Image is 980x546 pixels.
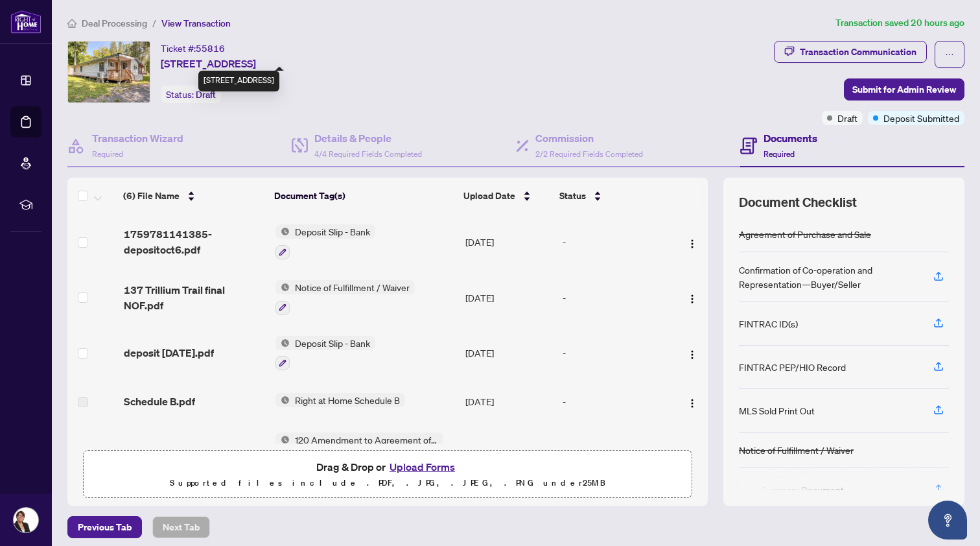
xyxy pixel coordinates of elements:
[275,393,290,407] img: Status Icon
[275,433,443,468] button: Status Icon120 Amendment to Agreement of Purchase and Sale
[123,189,180,203] span: (6) File Name
[739,403,815,418] div: MLS Sold Print Out
[739,193,857,211] span: Document Checklist
[124,345,214,361] span: deposit [DATE].pdf
[837,111,857,125] span: Draft
[92,149,123,159] span: Required
[124,226,265,257] span: 1759781141385-depositoct6.pdf
[67,19,76,28] span: home
[928,501,967,540] button: Open asap
[682,391,703,412] button: Logo
[269,178,458,214] th: Document Tag(s)
[124,394,195,409] span: Schedule B.pdf
[739,443,854,457] div: Notice of Fulfillment / Waiver
[739,263,918,291] div: Confirmation of Co-operation and Representation—Buyer/Seller
[275,393,405,407] button: Status IconRight at Home Schedule B
[196,89,216,101] span: Draft
[535,130,643,146] h4: Commission
[460,422,557,478] td: [DATE]
[275,336,375,371] button: Status IconDeposit Slip - Bank
[92,130,183,146] h4: Transaction Wizard
[84,451,692,499] span: Drag & Drop orUpload FormsSupported files include .PDF, .JPG, .JPEG, .PNG under25MB
[82,18,147,29] span: Deal Processing
[800,42,916,62] div: Transaction Communication
[463,189,515,203] span: Upload Date
[161,86,221,103] div: Status:
[687,398,697,409] img: Logo
[275,224,290,239] img: Status Icon
[563,394,670,409] div: -
[739,360,846,374] div: FINTRAC PEP/HIO Record
[68,42,150,102] img: IMG-X12399108_1.jpg
[290,224,375,239] span: Deposit Slip - Bank
[883,111,959,125] span: Deposit Submitted
[196,43,225,54] span: 55816
[152,516,210,538] button: Next Tab
[682,231,703,252] button: Logo
[739,316,798,331] div: FINTRAC ID(s)
[275,433,290,447] img: Status Icon
[275,336,290,350] img: Status Icon
[852,79,956,100] span: Submit for Admin Review
[535,149,643,159] span: 2/2 Required Fields Completed
[460,381,557,422] td: [DATE]
[386,458,459,475] button: Upload Forms
[844,78,964,101] button: Submit for Admin Review
[161,41,225,56] div: Ticket #:
[739,227,871,241] div: Agreement of Purchase and Sale
[687,350,697,360] img: Logo
[290,336,375,350] span: Deposit Slip - Bank
[290,280,415,294] span: Notice of Fulfillment / Waiver
[316,458,459,475] span: Drag & Drop or
[161,56,256,71] span: [STREET_ADDRESS]
[14,508,38,532] img: Profile Icon
[460,270,557,326] td: [DATE]
[687,294,697,304] img: Logo
[835,16,964,30] article: Transaction saved 20 hours ago
[554,178,671,214] th: Status
[764,149,795,159] span: Required
[290,393,405,407] span: Right at Home Schedule B
[314,149,422,159] span: 4/4 Required Fields Completed
[314,130,422,146] h4: Details & People
[563,235,670,249] div: -
[78,517,132,538] span: Previous Tab
[563,291,670,305] div: -
[118,178,269,214] th: (6) File Name
[275,224,375,259] button: Status IconDeposit Slip - Bank
[458,178,554,214] th: Upload Date
[945,50,954,59] span: ellipsis
[460,214,557,270] td: [DATE]
[290,433,443,447] span: 120 Amendment to Agreement of Purchase and Sale
[764,130,817,146] h4: Documents
[563,346,670,360] div: -
[563,443,670,457] div: -
[460,326,557,381] td: [DATE]
[682,440,703,460] button: Logo
[687,239,697,249] img: Logo
[275,280,290,294] img: Status Icon
[10,10,41,34] img: logo
[124,282,265,313] span: 137 Trillium Trail final NOF.pdf
[774,41,927,63] button: Transaction Communication
[161,18,231,29] span: View Transaction
[152,16,156,30] li: /
[559,189,586,203] span: Status
[682,287,703,308] button: Logo
[124,442,211,458] span: 4 Amendment.pdf
[682,342,703,363] button: Logo
[275,280,415,315] button: Status IconNotice of Fulfillment / Waiver
[91,475,684,491] p: Supported files include .PDF, .JPG, .JPEG, .PNG under 25 MB
[67,516,142,538] button: Previous Tab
